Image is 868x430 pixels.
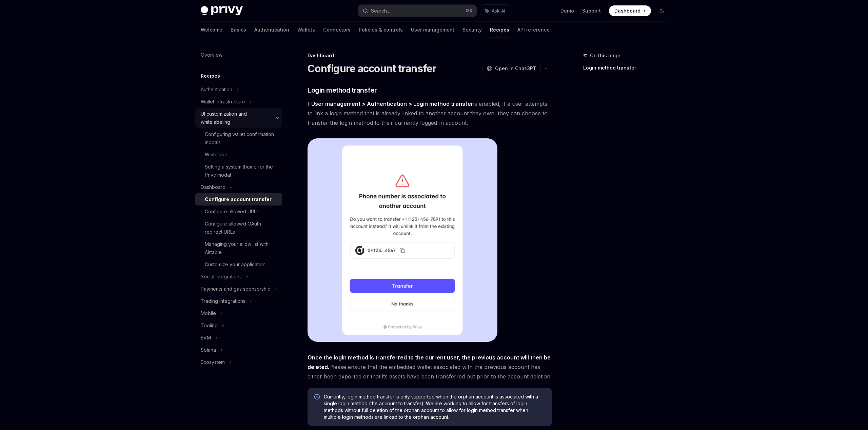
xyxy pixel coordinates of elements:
span: On this page [590,52,620,60]
div: Mobile [201,309,216,317]
div: Dashboard [308,52,552,59]
a: Security [462,22,482,38]
strong: Once the login method is transferred to the current user, the previous account will then be deleted. [308,354,551,370]
a: Configure allowed URLs [195,206,282,218]
a: Policies & controls [359,22,403,38]
svg: Info [314,394,321,401]
div: Authentication [201,85,232,94]
span: Currently, login method transfer is only supported when the orphan account is associated with a s... [324,393,545,421]
img: dark logo [201,6,243,16]
h1: Configure account transfer [308,62,437,75]
div: EVM [201,334,211,342]
div: Customize your application [205,260,265,269]
a: Customize your application [195,258,282,271]
div: Setting a system theme for the Privy modal [205,163,278,179]
a: Demo [560,7,574,14]
div: Trading integrations [201,297,245,305]
h5: Recipes [201,72,220,80]
a: Dashboard [609,5,651,16]
button: Open in ChatGPT [482,63,540,74]
a: Configuring wallet confirmation modals [195,128,282,149]
div: Solana [201,346,216,354]
div: Configuring wallet confirmation modals [205,130,278,146]
a: Whitelabel [195,149,282,161]
div: Managing your allow list with Airtable [205,240,278,256]
div: Social integrations [201,273,242,281]
a: Welcome [201,22,222,38]
div: Dashboard [201,183,225,191]
span: Ask AI [492,7,505,14]
span: Dashboard [614,7,640,14]
span: Please ensure that the embedded wallet associated with the previous account has either been expor... [308,353,552,381]
strong: User management > Authentication > Login method transfer [311,100,473,107]
a: API reference [517,22,550,38]
a: Login method transfer [583,62,673,73]
a: Setting a system theme for the Privy modal [195,161,282,181]
a: Wallets [297,22,315,38]
div: Overview [201,51,222,59]
div: Search... [371,7,390,15]
div: Configure account transfer [205,195,272,203]
a: Configure account transfer [195,193,282,206]
button: Ask AI [480,5,510,17]
div: Whitelabel [205,151,229,159]
a: Support [582,7,601,14]
div: Payments and gas sponsorship [201,285,271,293]
span: Login method transfer [308,85,377,95]
div: UI customization and whitelabeling [201,110,272,126]
a: Managing your allow list with Airtable [195,238,282,258]
a: Overview [195,49,282,61]
span: If is enabled, if a user attempts to link a login method that is already linked to another accoun... [308,99,552,128]
div: Ecosystem [201,358,225,366]
a: Recipes [490,22,509,38]
a: Authentication [254,22,289,38]
div: Wallet infrastructure [201,98,245,106]
a: Configure allowed OAuth redirect URLs [195,218,282,238]
img: Sample account transfer flow [308,138,497,342]
a: User management [411,22,454,38]
span: Open in ChatGPT [495,65,536,72]
span: ⌘ K [466,8,473,14]
a: Connectors [323,22,351,38]
div: Configure allowed URLs [205,208,259,216]
a: Basics [231,22,246,38]
button: Toggle dark mode [656,5,667,16]
button: Search...⌘K [358,5,477,17]
div: Tooling [201,321,218,330]
div: Configure allowed OAuth redirect URLs [205,220,278,236]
